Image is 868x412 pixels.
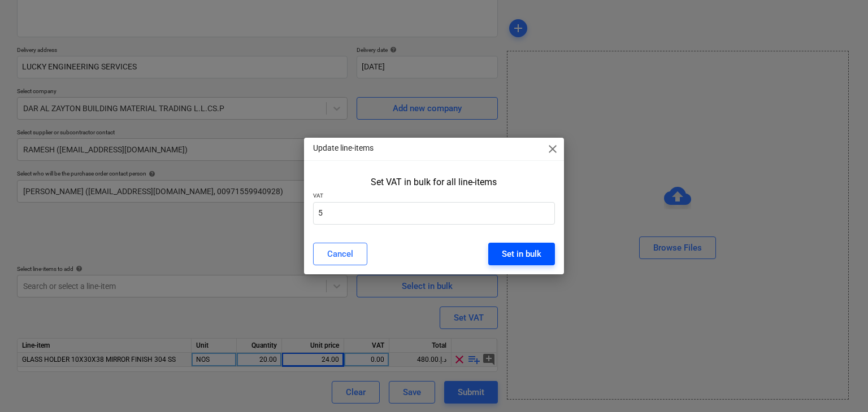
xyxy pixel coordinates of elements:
p: Update line-items [313,142,374,154]
div: Cancel [327,247,353,261]
button: Cancel [313,243,367,265]
div: Set in bulk [502,247,541,261]
div: Set VAT in bulk for all line-items [371,177,497,187]
input: VAT [313,202,555,225]
button: Set in bulk [488,243,555,265]
span: close [546,142,559,156]
p: VAT [313,192,555,201]
iframe: Chat Widget [811,358,868,412]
